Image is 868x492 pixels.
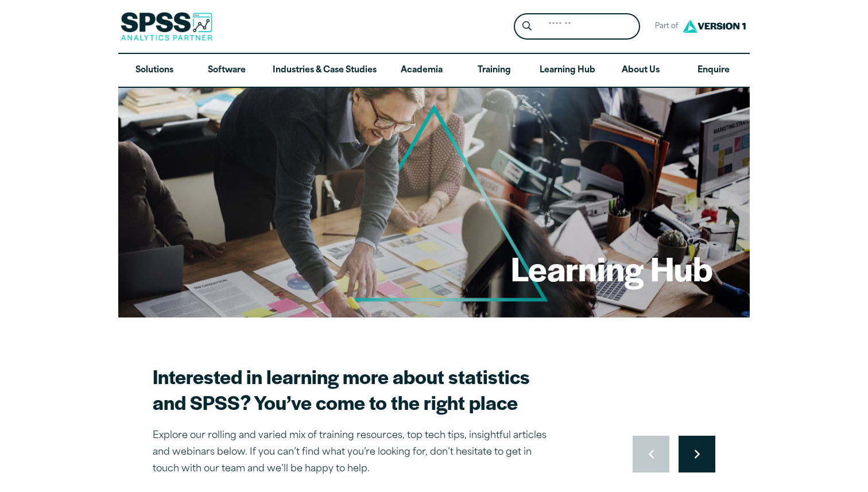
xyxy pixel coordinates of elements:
a: Industries & Case Studies [263,54,386,87]
a: Software [191,54,263,87]
img: SPSS Analytics Partner [121,12,212,41]
h2: Interested in learning more about statistics and SPSS? You’ve come to the right place [153,363,555,415]
a: Enquire [677,54,750,87]
a: Learning Hub [530,54,604,87]
form: Site Header Search Form [514,13,640,40]
nav: Desktop version of site main menu [118,54,750,87]
a: About Us [604,54,677,87]
a: Solutions [118,54,191,87]
button: Search magnifying glass icon [517,16,538,37]
a: Academia [386,54,458,87]
h1: Learning Hub [511,246,713,290]
button: Move to next slide [679,436,715,472]
img: Version1 Logo [680,16,749,37]
svg: Search magnifying glass icon [522,21,532,31]
p: Explore our rolling and varied mix of training resources, top tech tips, insightful articles and ... [153,428,555,477]
svg: Right pointing chevron [695,450,700,459]
span: Part of [649,18,680,35]
a: Training [458,54,530,87]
